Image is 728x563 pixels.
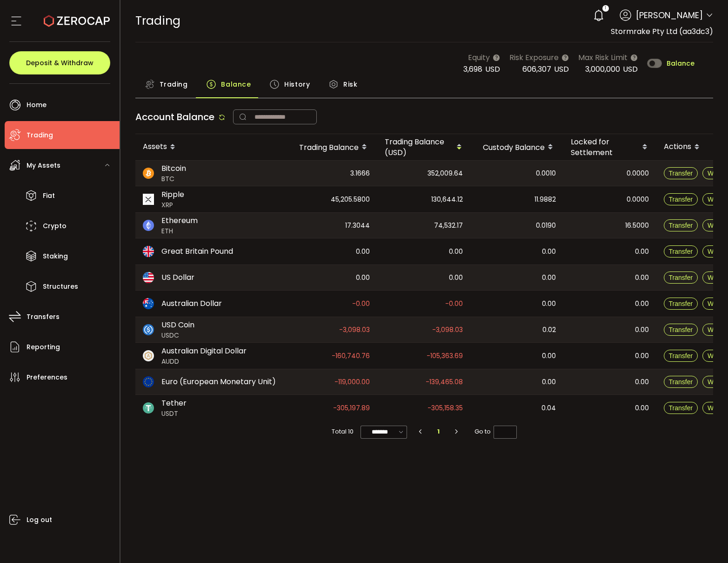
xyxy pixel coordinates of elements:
[534,194,556,205] span: 11.9882
[350,168,370,179] span: 3.1666
[664,402,698,414] button: Transfer
[221,75,251,94] span: Balance
[669,222,693,229] span: Transfer
[509,52,559,63] span: Risk Exposure
[664,219,698,231] button: Transfer
[664,271,698,284] button: Transfer
[161,298,222,309] span: Australian Dollar
[623,64,638,75] span: USD
[542,298,556,309] span: 0.00
[143,350,154,361] img: zuPXiwguUFiBOIQyqLOiXsnnNitlx7q4LCwEbLHADjIpTka+Lip0HH8D0VTrd02z+wEAAAAASUVORK5CYII=
[541,403,556,414] span: 0.04
[356,246,370,257] span: 0.00
[161,272,194,283] span: US Dollar
[356,272,370,283] span: 0.00
[445,298,463,309] span: -0.00
[161,189,184,200] span: Ripple
[585,64,620,75] span: 3,000,000
[43,250,68,263] span: Staking
[468,52,490,63] span: Equity
[161,357,247,366] span: AUDD
[161,174,186,184] span: BTC
[43,189,55,203] span: Fiat
[27,98,47,112] span: Home
[161,398,187,409] span: Tether
[554,64,569,75] span: USD
[669,196,693,203] span: Transfer
[143,298,154,309] img: aud_portfolio.svg
[27,371,67,384] span: Preferences
[664,245,698,258] button: Transfer
[578,52,628,63] span: Max Risk Limit
[664,298,698,310] button: Transfer
[664,350,698,362] button: Transfer
[667,60,695,67] span: Balance
[664,376,698,388] button: Transfer
[143,168,154,179] img: btc_portfolio.svg
[563,136,656,158] div: Locked for Settlement
[470,139,563,155] div: Custody Balance
[449,246,463,257] span: 0.00
[669,248,693,255] span: Transfer
[161,246,233,257] span: Great Britain Pound
[474,425,517,438] span: Go to
[27,159,60,172] span: My Assets
[669,300,693,307] span: Transfer
[161,346,247,357] span: Australian Digital Dollar
[332,425,354,438] span: Total 10
[635,298,649,309] span: 0.00
[143,272,154,283] img: usd_portfolio.svg
[664,324,698,336] button: Transfer
[332,351,370,361] span: -160,740.76
[143,246,154,257] img: gbp_portfolio.svg
[43,219,67,233] span: Crypto
[26,60,94,66] span: Deposit & Withdraw
[9,51,110,75] button: Deposit & Withdraw
[143,194,154,205] img: xrp_portfolio.png
[143,376,154,387] img: eur_portfolio.svg
[431,194,463,205] span: 130,644.12
[27,129,53,142] span: Trading
[427,351,463,361] span: -105,363.69
[669,170,693,177] span: Transfer
[542,272,556,283] span: 0.00
[377,136,470,158] div: Trading Balance (USD)
[432,325,463,335] span: -3,098.03
[669,274,693,281] span: Transfer
[161,331,194,340] span: USDC
[542,377,556,387] span: 0.00
[333,403,370,414] span: -305,197.89
[160,75,188,94] span: Trading
[463,64,482,75] span: 3,698
[161,376,276,387] span: Euro (European Monetary Unit)
[352,298,370,309] span: -0.00
[669,352,693,360] span: Transfer
[27,310,60,324] span: Transfers
[669,378,693,386] span: Transfer
[143,402,154,414] img: usdt_portfolio.svg
[536,168,556,179] span: 0.0010
[161,200,184,210] span: XRP
[339,325,370,335] span: -3,098.03
[669,326,693,333] span: Transfer
[27,513,52,527] span: Log out
[669,404,693,412] span: Transfer
[542,351,556,361] span: 0.00
[449,272,463,283] span: 0.00
[617,462,728,563] iframe: Chat Widget
[635,403,649,414] span: 0.00
[611,26,713,37] span: Stormrake Pty Ltd (aa3dc3)
[434,220,463,231] span: 74,532.17
[430,425,447,438] li: 1
[605,5,606,12] span: 1
[135,139,284,155] div: Assets
[522,64,551,75] span: 606,307
[143,220,154,231] img: eth_portfolio.svg
[542,246,556,257] span: 0.00
[135,110,214,123] span: Account Balance
[161,409,187,419] span: USDT
[625,220,649,231] span: 16.5000
[27,340,60,354] span: Reporting
[343,75,357,94] span: Risk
